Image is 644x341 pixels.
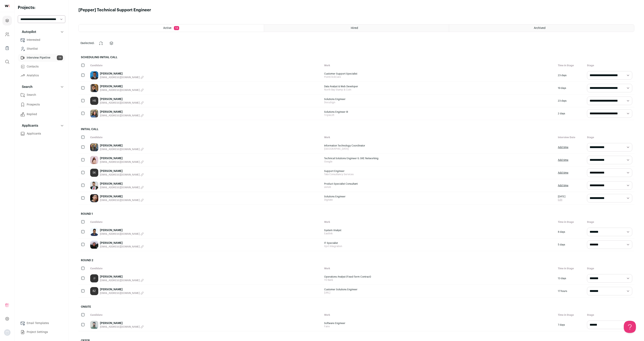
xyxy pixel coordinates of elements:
img: 0c708310edf25fe2c98737affae72923edac8df5261750fbfe89240ab60939bc.jpg [90,228,98,236]
h2: Initial Call [78,125,634,134]
a: [PERSON_NAME] [100,169,144,173]
a: Edit [558,198,565,201]
div: 5 days [556,238,585,251]
div: Stage [585,62,634,69]
img: c5db209c4d6015917989a1964938006446c588071ff24f1fa261750e6b76c99b.jpg [90,241,98,249]
span: Information Technology Coordinator [324,144,554,147]
span: Solutions Engineer [324,98,554,101]
div: HS [90,97,98,105]
span: Customer Solutions Engineer [324,288,554,291]
a: Projects [2,16,12,25]
button: Search [18,83,65,91]
div: 2 days [556,107,585,120]
span: [EMAIL_ADDRESS][DOMAIN_NAME] [100,88,140,92]
a: [PERSON_NAME] [100,228,144,232]
a: Add time [558,171,568,174]
a: [PERSON_NAME] [100,72,144,76]
span: Product Specialist Consultant [324,182,554,185]
a: Add time [558,184,568,187]
span: [EMAIL_ADDRESS][DOMAIN_NAME] [100,292,140,295]
span: [EMAIL_ADDRESS][DOMAIN_NAME] [100,101,140,104]
a: Analytics [18,72,65,80]
span: zenoti [324,185,554,189]
div: 7 days [556,319,585,331]
span: Archived [534,27,546,29]
span: [EMAIL_ADDRESS][DOMAIN_NAME] [100,114,140,117]
span: 0 [80,42,82,45]
img: 5bd97dae582956efc1c7a6b521b5de4a7895225471af3e1a8954604e5e96bb5b.jpg [90,194,98,202]
div: Candidate [88,311,322,319]
button: [EMAIL_ADDRESS][DOMAIN_NAME] [100,88,144,92]
span: Customer Support Specialist [324,72,554,75]
span: [EMAIL_ADDRESS][DOMAIN_NAME] [100,232,140,236]
img: 9807af50b2ebb30efbf5c9faf538d179c5959ec3c3ac7195adbe5391a1275124.jpg [90,156,98,164]
div: Stage [585,218,634,226]
a: Interview Pipeline14 [18,54,65,62]
span: Hired [351,27,358,29]
div: 23 days [556,69,585,82]
div: Stage [585,265,634,272]
div: Work [322,311,556,319]
button: [EMAIL_ADDRESS][DOMAIN_NAME] [100,114,144,117]
button: [EMAIL_ADDRESS][DOMAIN_NAME] [100,279,144,282]
div: BZ [90,287,98,295]
a: Interested [18,36,65,44]
div: 17 hours [556,285,585,297]
a: Replied [18,110,65,118]
button: [EMAIL_ADDRESS][DOMAIN_NAME] [100,199,144,202]
span: Google [324,160,554,163]
a: JJ [90,274,98,282]
h1: [Pepper] Technical Support Engineer [78,7,151,13]
img: 0c68afbd60efe16f1393cd4a36b1d386d442e4fcdd60f0452b3741b54a288eb9.jpg [90,143,98,151]
div: 23 days [556,95,585,107]
a: [PERSON_NAME] [100,144,144,148]
a: [PERSON_NAME] [100,97,144,101]
div: Work [322,218,556,226]
a: Contacts [18,63,65,71]
div: Time in Stage [556,218,585,226]
a: Company Lists [2,43,12,53]
span: Faire [324,325,554,328]
div: Work [322,134,556,141]
span: [EMAIL_ADDRESS][DOMAIN_NAME] [100,186,140,189]
div: Work [322,265,556,272]
img: b56d921c66bd359601ead28d18e5d22458f9ae34536a262327548b851569d979.jpg [90,84,98,92]
h2: Projects: [18,5,65,11]
a: Add time [558,158,568,162]
div: Stage [585,311,634,319]
button: [EMAIL_ADDRESS][DOMAIN_NAME] [100,232,144,236]
iframe: Help Scout Beacon - Open [624,321,636,333]
span: Technical Solutions Engineer II, GKE Networking [324,157,554,160]
p: Applicants [19,123,38,128]
span: 14 [174,26,179,30]
span: North Bay Stamp & Coin [324,88,554,91]
span: TD Bank [324,278,554,282]
span: [EMAIL_ADDRESS][DOMAIN_NAME] [100,160,140,164]
a: Prospects [18,101,65,109]
a: Shortlist [18,45,65,53]
button: [EMAIL_ADDRESS][DOMAIN_NAME] [100,245,144,248]
span: [GEOGRAPHIC_DATA] [324,147,554,151]
button: [EMAIL_ADDRESS][DOMAIN_NAME] [100,148,144,151]
div: Time in Stage [556,265,585,272]
a: Project Settings [18,328,65,336]
a: [PERSON_NAME] [100,195,144,199]
button: Change stage [96,38,106,48]
button: [EMAIL_ADDRESS][DOMAIN_NAME] [100,186,144,189]
div: Candidate [88,218,322,226]
span: System Analyst [324,229,554,232]
span: PointClickCare [324,75,554,79]
a: Hired [264,24,449,32]
a: Email Templates [18,319,65,327]
h2: Round 1 [78,209,634,218]
div: Time in Stage [556,62,585,69]
a: [PERSON_NAME] [100,287,144,292]
h2: Round 2 [78,256,634,265]
div: SK [90,169,98,177]
span: [EMAIL_ADDRESS][DOMAIN_NAME] [100,76,140,79]
a: [PERSON_NAME] [100,321,144,325]
div: Interview Date [556,134,585,141]
a: [PERSON_NAME] [100,275,144,279]
button: [EMAIL_ADDRESS][DOMAIN_NAME] [100,173,144,176]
